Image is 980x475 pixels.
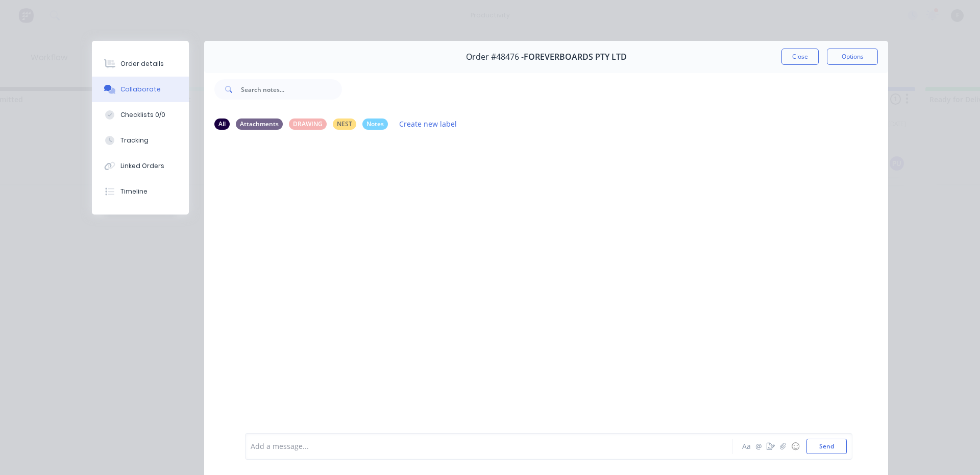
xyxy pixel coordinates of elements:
button: @ [752,440,765,453]
div: Checklists 0/0 [120,110,165,120]
button: Order details [92,51,189,77]
div: All [214,118,230,130]
button: Options [827,49,878,65]
input: Search notes... [241,79,342,100]
button: Send [806,439,847,454]
button: Create new label [394,117,462,131]
button: Checklists 0/0 [92,102,189,128]
div: Notes [362,118,388,130]
div: Order details [120,59,164,68]
span: Order #48476 - [466,52,524,62]
button: Collaborate [92,77,189,102]
button: Aa [740,440,752,453]
div: Linked Orders [120,161,164,171]
span: FOREVERBOARDS PTY LTD [524,52,627,62]
button: Close [781,49,819,65]
div: Collaborate [120,85,161,94]
div: Attachments [236,118,283,130]
button: Timeline [92,179,189,204]
button: Linked Orders [92,153,189,179]
div: DRAWING [289,118,327,130]
div: Timeline [120,187,148,196]
button: Tracking [92,128,189,153]
div: NEST [333,118,356,130]
button: ☺ [789,440,801,453]
div: Tracking [120,136,149,145]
